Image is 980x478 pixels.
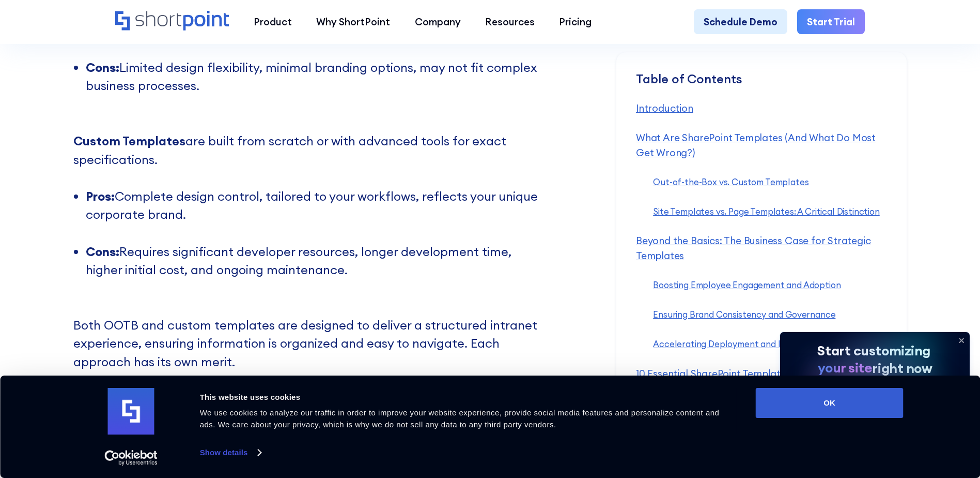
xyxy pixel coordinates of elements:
[653,308,835,319] a: Ensuring Brand Consistency and Governance‍
[86,59,119,75] strong: Cons:
[200,408,720,429] span: We use cookies to analyze our traffic in order to improve your website experience, provide social...
[115,11,229,32] a: Home
[86,188,115,204] strong: Pros:
[304,9,402,34] a: Why ShortPoint
[636,367,886,394] a: 10 Essential SharePoint Templates Your Intranet Needs in [DATE]‍
[200,391,733,404] div: This website uses cookies
[547,9,604,34] a: Pricing
[254,14,292,29] div: Product
[86,243,543,298] li: Requires significant developer resources, longer development time, higher initial cost, and ongoi...
[86,58,543,114] li: Limited design flexibility, minimal branding options, may not fit complex business processes. ‍
[653,338,867,349] a: Accelerating Deployment and Reducing IT Overhead‍
[473,9,547,34] a: Resources
[636,131,876,158] a: What Are SharePoint Templates (And What Do Most Get Wrong?)‍
[636,234,871,261] a: Beyond the Basics: The Business Case for Strategic Templates‍
[653,205,880,216] a: Site Templates vs. Page Templates: A Critical Distinction‍
[316,14,390,29] div: Why ShortPoint
[86,450,176,466] a: Usercentrics Cookiebot - opens in a new window
[653,279,841,290] a: Boosting Employee Engagement and Adoption‍
[73,297,543,445] p: Both OOTB and custom templates are designed to deliver a structured intranet experience, ensuring...
[694,9,787,34] a: Schedule Demo
[636,102,693,114] a: Introduction‍
[73,133,185,148] strong: Custom Templates
[415,14,461,29] div: Company
[559,14,592,29] div: Pricing
[636,71,887,101] div: Table of Contents ‍
[797,9,865,34] a: Start Trial
[756,388,904,418] button: OK
[73,114,543,187] p: are built from scratch or with advanced tools for exact specifications. ‍
[86,244,119,259] strong: Cons:
[653,176,808,187] a: Out-of-the-Box vs. Custom Templates‍
[485,14,535,29] div: Resources
[86,187,543,243] li: Complete design control, tailored to your workflows, reflects your unique corporate brand. ‍
[241,9,304,34] a: Product
[108,388,154,435] img: logo
[402,9,473,34] a: Company
[200,445,261,460] a: Show details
